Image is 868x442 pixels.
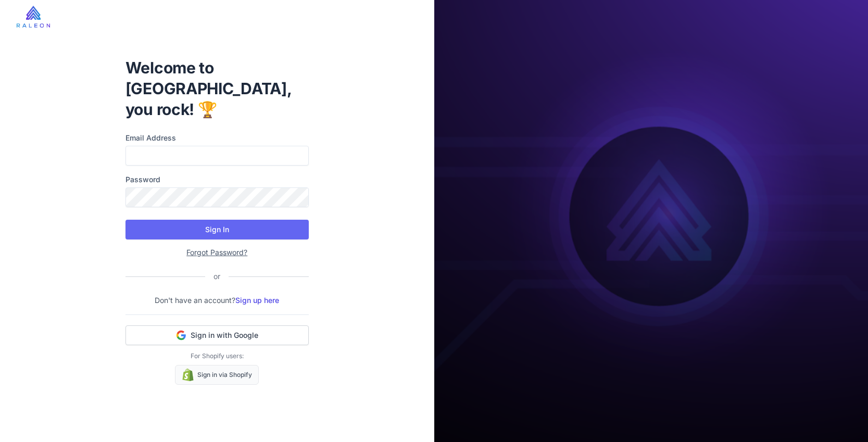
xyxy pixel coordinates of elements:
[175,365,259,385] a: Sign in via Shopify
[186,248,247,257] a: Forgot Password?
[125,325,309,345] button: Sign in with Google
[191,330,258,340] span: Sign in with Google
[205,271,229,282] div: or
[125,295,309,306] p: Don't have an account?
[17,6,50,28] img: raleon-logo-whitebg.9aac0268.jpg
[125,351,309,361] p: For Shopify users:
[125,174,309,185] label: Password
[125,132,309,144] label: Email Address
[125,220,309,239] button: Sign In
[235,296,279,305] a: Sign up here
[125,57,309,120] h1: Welcome to [GEOGRAPHIC_DATA], you rock! 🏆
